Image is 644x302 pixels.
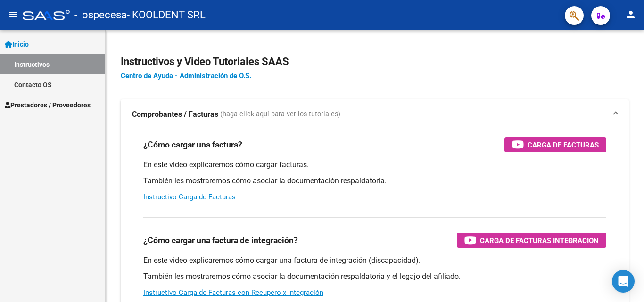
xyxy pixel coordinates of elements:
h3: ¿Cómo cargar una factura? [143,138,242,151]
a: Centro de Ayuda - Administración de O.S. [121,72,251,80]
button: Carga de Facturas Integración [457,233,606,248]
span: (haga click aquí para ver los tutoriales) [220,109,340,120]
p: También les mostraremos cómo asociar la documentación respaldatoria y el legajo del afiliado. [143,271,606,282]
span: - ospecesa [74,5,127,25]
p: En este video explicaremos cómo cargar una factura de integración (discapacidad). [143,255,606,266]
mat-icon: menu [8,9,19,20]
span: Carga de Facturas Integración [480,235,599,246]
h3: ¿Cómo cargar una factura de integración? [143,234,298,247]
strong: Comprobantes / Facturas [132,109,218,120]
button: Carga de Facturas [504,137,606,152]
span: Carga de Facturas [528,139,599,151]
a: Instructivo Carga de Facturas [143,193,236,201]
span: Inicio [5,39,29,49]
mat-icon: person [625,9,636,20]
mat-expansion-panel-header: Comprobantes / Facturas (haga click aquí para ver los tutoriales) [121,99,629,130]
a: Instructivo Carga de Facturas con Recupero x Integración [143,288,323,297]
span: Prestadores / Proveedores [5,100,91,110]
p: También les mostraremos cómo asociar la documentación respaldatoria. [143,176,606,186]
p: En este video explicaremos cómo cargar facturas. [143,160,606,170]
h2: Instructivos y Video Tutoriales SAAS [121,53,629,71]
span: - KOOLDENT SRL [127,5,206,25]
div: Open Intercom Messenger [612,270,635,293]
